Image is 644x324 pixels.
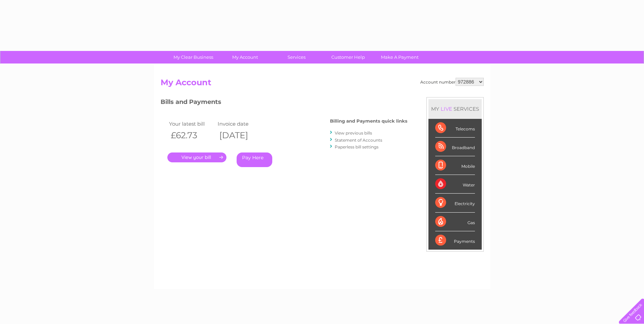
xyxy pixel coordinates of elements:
[435,231,475,250] div: Payments
[435,156,475,175] div: Mobile
[435,194,475,212] div: Electricity
[217,51,273,64] a: My Account
[372,51,428,64] a: Make A Payment
[428,99,482,119] div: MY SERVICES
[269,51,325,64] a: Services
[420,78,484,86] div: Account number
[165,51,221,64] a: My Clear Business
[439,106,454,112] div: LIVE
[335,138,382,143] a: Statement of Accounts
[161,97,407,109] h3: Bills and Payments
[335,144,379,149] a: Paperless bill settings
[335,130,372,136] a: View previous bills
[435,138,475,156] div: Broadband
[216,119,265,128] td: Invoice date
[216,128,265,142] th: [DATE]
[167,128,216,142] th: £62.73
[330,119,407,124] h4: Billing and Payments quick links
[435,213,475,231] div: Gas
[320,51,376,64] a: Customer Help
[435,119,475,138] div: Telecoms
[161,78,484,91] h2: My Account
[167,119,216,128] td: Your latest bill
[237,152,272,167] a: Pay Here
[167,152,226,162] a: .
[435,175,475,194] div: Water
